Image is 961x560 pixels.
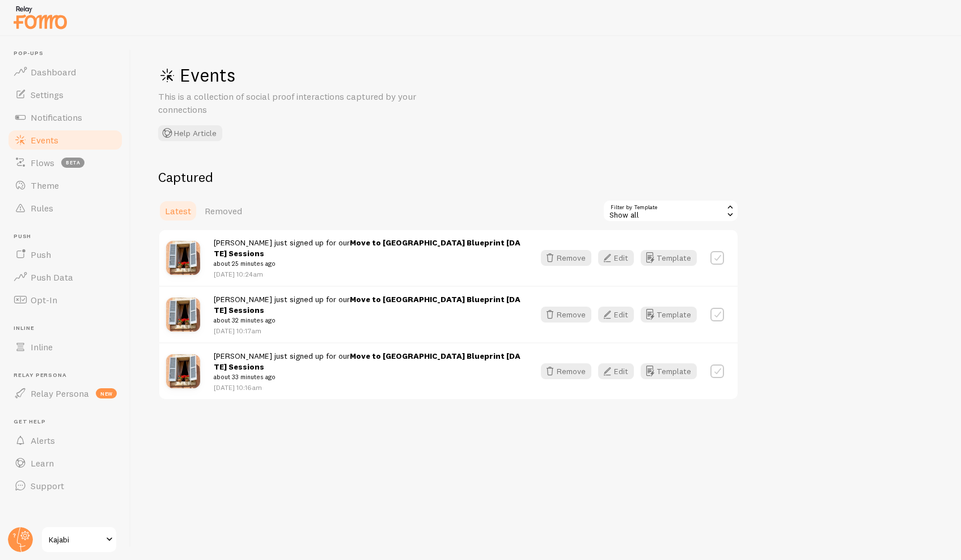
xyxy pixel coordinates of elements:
[158,125,222,141] button: Help Article
[7,61,124,83] a: Dashboard
[214,294,520,326] span: [PERSON_NAME] just signed up for our
[205,205,242,217] span: Removed
[14,418,124,426] span: Get Help
[214,326,520,336] p: [DATE] 10:17am
[14,233,124,240] span: Push
[214,237,520,269] span: [PERSON_NAME] just signed up for our
[598,363,641,379] a: Edit
[598,363,634,379] button: Edit
[165,205,191,217] span: Latest
[31,294,57,306] span: Opt-In
[541,307,591,323] button: Remove
[31,66,76,78] span: Dashboard
[7,382,124,405] a: Relay Persona new
[7,83,124,106] a: Settings
[541,250,591,266] button: Remove
[41,526,117,553] a: Kajabi
[214,351,520,383] span: [PERSON_NAME] just signed up for our
[31,157,54,168] span: Flows
[31,457,54,469] span: Learn
[214,258,520,269] small: about 25 minutes ago
[641,307,697,323] button: Template
[158,200,198,222] a: Latest
[7,243,124,266] a: Push
[214,237,520,258] strong: Move to [GEOGRAPHIC_DATA] Blueprint [DATE] Sessions
[31,112,82,123] span: Notifications
[7,174,124,197] a: Theme
[603,200,739,222] div: Show all
[14,325,124,332] span: Inline
[7,197,124,219] a: Rules
[31,180,59,191] span: Theme
[31,134,58,146] span: Events
[198,200,249,222] a: Removed
[31,249,51,260] span: Push
[31,202,53,214] span: Rules
[598,250,641,266] a: Edit
[7,266,124,289] a: Push Data
[96,388,117,398] span: new
[14,50,124,57] span: Pop-ups
[214,269,520,279] p: [DATE] 10:24am
[166,298,200,332] img: mDPouAGLSv2ah5yhz9Rf
[214,351,520,372] strong: Move to [GEOGRAPHIC_DATA] Blueprint [DATE] Sessions
[31,89,63,100] span: Settings
[158,63,498,87] h1: Events
[214,315,520,325] small: about 32 minutes ago
[166,241,200,275] img: mDPouAGLSv2ah5yhz9Rf
[214,294,520,315] strong: Move to [GEOGRAPHIC_DATA] Blueprint [DATE] Sessions
[31,388,89,399] span: Relay Persona
[7,336,124,358] a: Inline
[7,106,124,129] a: Notifications
[7,129,124,151] a: Events
[598,307,641,323] a: Edit
[12,3,69,32] img: fomo-relay-logo-orange.svg
[598,307,634,323] button: Edit
[641,363,697,379] button: Template
[7,429,124,452] a: Alerts
[49,533,103,546] span: Kajabi
[598,250,634,266] button: Edit
[214,372,520,382] small: about 33 minutes ago
[158,90,430,116] p: This is a collection of social proof interactions captured by your connections
[541,363,591,379] button: Remove
[214,383,520,392] p: [DATE] 10:16am
[158,168,739,186] h2: Captured
[7,289,124,311] a: Opt-In
[7,452,124,474] a: Learn
[14,372,124,379] span: Relay Persona
[641,250,697,266] button: Template
[31,341,53,353] span: Inline
[31,435,55,446] span: Alerts
[31,271,73,283] span: Push Data
[7,151,124,174] a: Flows beta
[7,474,124,497] a: Support
[31,480,64,491] span: Support
[61,158,84,168] span: beta
[166,354,200,388] img: mDPouAGLSv2ah5yhz9Rf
